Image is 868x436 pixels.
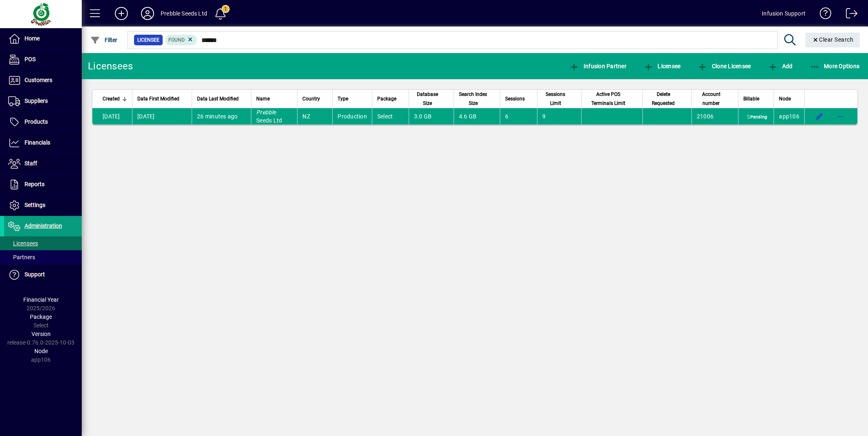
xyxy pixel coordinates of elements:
a: Reports [4,174,82,195]
span: Clear Search [812,36,854,43]
span: Filter [90,37,118,43]
div: Data First Modified [137,94,187,103]
a: POS [4,49,82,70]
td: Select [372,108,409,125]
span: Suppliers [25,98,48,104]
div: Search Index Size [459,90,495,108]
span: Type [338,94,348,103]
span: Licensee [644,63,681,69]
button: Clone Licensee [696,59,753,73]
span: Created [103,94,120,103]
span: Package [30,314,52,320]
a: Support [4,265,82,285]
a: Home [4,29,82,49]
td: [DATE] [92,108,132,125]
span: POS [25,56,36,62]
span: Partners [8,254,35,260]
button: Licensee [642,59,683,73]
span: Package [377,94,396,103]
span: Country [302,94,320,103]
span: Sessions [505,94,525,103]
span: Add [768,63,792,69]
div: Name [256,94,292,103]
span: Reports [25,181,45,187]
button: Filter [88,33,120,47]
span: Administration [25,222,62,229]
div: Active POS Terminals Limit [586,90,638,108]
span: Database Size [414,90,441,108]
button: Infusion Partner [567,59,629,73]
a: Licensees [4,236,82,250]
td: 6 [500,108,537,125]
a: Logout [840,2,858,28]
a: Financials [4,133,82,153]
span: app106.prod.infusionbusinesssoftware.com [779,113,799,120]
div: Country [302,94,327,103]
a: Suppliers [4,91,82,111]
a: Staff [4,153,82,174]
span: Settings [25,202,45,208]
span: Home [25,35,40,42]
a: Knowledge Base [814,2,832,28]
div: Package [377,94,404,103]
span: Version [31,331,51,337]
button: Clear [805,33,860,47]
span: Customers [25,77,52,83]
span: Name [256,94,270,103]
div: Database Size [414,90,449,108]
span: Billable [743,94,759,103]
span: Node [34,348,48,354]
td: 21006 [691,108,738,125]
span: Found [168,37,185,43]
td: NZ [297,108,332,125]
span: More Options [810,63,860,69]
td: 26 minutes ago [192,108,251,125]
span: Sessions Limit [542,90,569,108]
span: Licensee [137,36,159,44]
button: Edit [813,110,826,123]
div: Infusion Support [762,7,805,20]
div: Account number [697,90,733,108]
div: Licensees [88,60,133,73]
em: Prebbl [256,109,273,116]
div: Delete Requested [648,90,687,108]
td: 9 [537,108,581,125]
span: Products [25,118,48,125]
td: [DATE] [132,108,192,125]
button: More Options [808,59,862,73]
div: Billable [743,94,769,103]
span: Account number [697,90,726,108]
span: e Seeds Ltd [256,109,282,124]
div: Sessions Limit [542,90,576,108]
div: Node [779,94,799,103]
span: Data Last Modified [197,94,239,103]
td: 4.6 GB [454,108,500,125]
div: Created [103,94,127,103]
button: Add [766,59,794,73]
span: Support [25,271,45,278]
div: Data Last Modified [197,94,246,103]
a: Products [4,112,82,132]
div: Sessions [505,94,532,103]
span: Clone Licensee [698,63,751,69]
div: Prebble Seeds Ltd [161,7,207,20]
a: Customers [4,70,82,91]
span: Infusion Partner [569,63,626,69]
span: Licensees [8,240,38,247]
span: Active POS Terminals Limit [586,90,630,108]
span: Staff [25,160,37,167]
mat-chip: Found Status: Found [165,35,197,45]
span: Node [779,94,791,103]
span: Financial Year [23,296,59,303]
a: Partners [4,250,82,264]
div: Type [338,94,367,103]
button: Profile [134,6,161,21]
td: 3.0 GB [409,108,454,125]
td: Production [332,108,372,125]
span: Data First Modified [137,94,179,103]
a: Settings [4,195,82,216]
span: Delete Requested [648,90,679,108]
span: Financials [25,139,50,146]
button: More options [834,110,847,123]
button: Add [108,6,134,21]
